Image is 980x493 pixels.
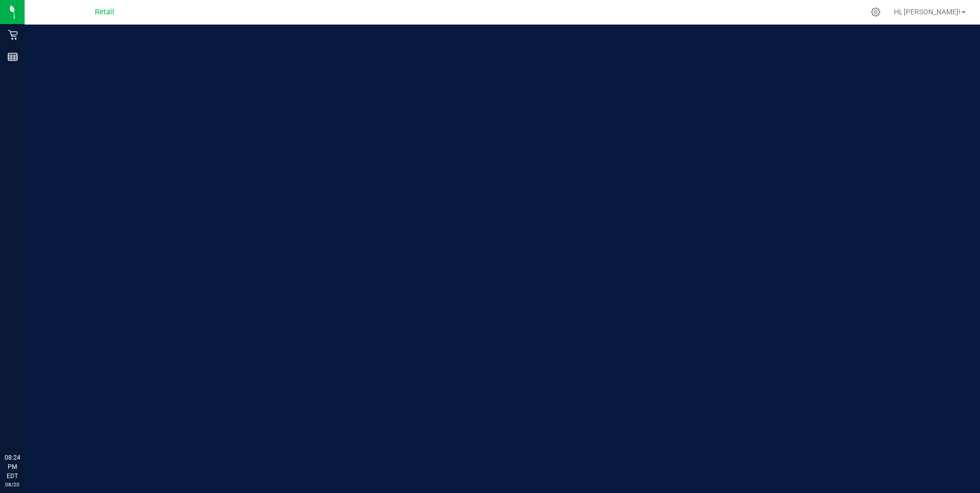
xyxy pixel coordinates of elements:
[8,52,18,62] inline-svg: Reports
[5,453,20,481] p: 08:24 PM EDT
[95,8,114,16] span: Retail
[869,7,882,17] div: Manage settings
[8,30,18,40] inline-svg: Retail
[5,481,20,488] p: 08/20
[894,8,961,16] span: Hi, [PERSON_NAME]!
